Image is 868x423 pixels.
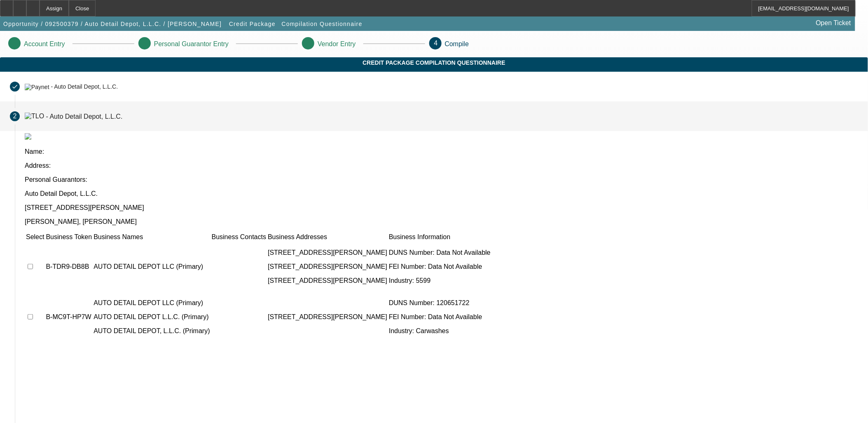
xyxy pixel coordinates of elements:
[25,204,858,211] p: [STREET_ADDRESS][PERSON_NAME]
[94,299,210,307] p: AUTO DETAIL DEPOT LLC (Primary)
[813,16,854,30] a: Open Ticket
[12,83,18,90] mat-icon: done
[268,313,387,321] p: [STREET_ADDRESS][PERSON_NAME]
[211,233,267,241] td: Business Contacts
[445,40,469,48] p: Compile
[93,233,210,241] td: Business Names
[389,299,491,307] p: DUNS Number: 120651722
[13,113,17,120] span: 2
[229,21,276,27] span: Credit Package
[94,313,210,321] p: AUTO DETAIL DEPOT L.L.C. (Primary)
[389,277,491,284] p: Industry: 5599
[389,249,491,256] p: DUNS Number: Data Not Available
[25,148,858,155] p: Name:
[25,218,858,226] p: [PERSON_NAME], [PERSON_NAME]
[268,249,387,256] p: [STREET_ADDRESS][PERSON_NAME]
[154,40,229,48] p: Personal Guarantor Entry
[389,263,491,270] p: FEI Number: Data Not Available
[3,21,222,27] span: Opportunity / 092500379 / Auto Detail Depot, L.L.C. / [PERSON_NAME]
[6,59,862,66] span: Credit Package Compilation Questionnaire
[25,84,49,90] img: Paynet
[318,40,356,48] p: Vendor Entry
[51,84,118,90] div: - Auto Detail Depot, L.L.C.
[94,327,210,335] p: AUTO DETAIL DEPOT, L.L.C. (Primary)
[227,16,278,31] button: Credit Package
[25,133,31,140] img: tlo.png
[389,313,491,321] p: FEI Number: Data Not Available
[268,277,387,284] p: [STREET_ADDRESS][PERSON_NAME]
[25,176,858,183] p: Personal Guarantors:
[94,263,210,270] p: AUTO DETAIL DEPOT LLC (Primary)
[434,40,438,47] span: 4
[24,40,65,48] p: Account Entry
[45,233,92,241] td: Business Token
[46,113,123,120] div: - Auto Detail Depot, L.L.C.
[25,162,858,169] p: Address:
[280,16,365,31] button: Compilation Questionnaire
[45,292,92,342] td: B-MC9T-HP7W
[282,21,363,27] span: Compilation Questionnaire
[267,233,388,241] td: Business Addresses
[25,113,44,120] img: TLO
[26,233,44,241] td: Select
[45,242,92,291] td: B-TDR9-DB8B
[268,263,387,270] p: [STREET_ADDRESS][PERSON_NAME]
[25,190,858,197] p: Auto Detail Depot, L.L.C.
[388,233,491,241] td: Business Information
[389,327,491,335] p: Industry: Carwashes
